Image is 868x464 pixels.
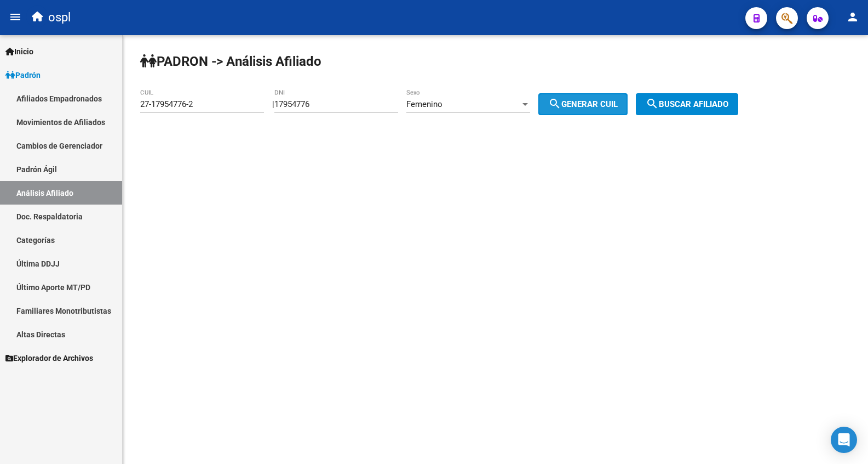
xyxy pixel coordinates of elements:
[846,10,859,24] mat-icon: person
[5,69,41,81] span: Padrón
[548,97,561,110] mat-icon: search
[831,427,857,453] div: Open Intercom Messenger
[636,93,738,115] button: Buscar afiliado
[548,99,618,109] span: Generar CUIL
[646,97,659,110] mat-icon: search
[9,10,22,24] mat-icon: menu
[5,352,93,364] span: Explorador de Archivos
[538,93,628,115] button: Generar CUIL
[48,5,71,30] span: ospl
[5,46,33,58] span: Inicio
[140,54,321,69] strong: PADRON -> Análisis Afiliado
[646,99,728,109] span: Buscar afiliado
[406,99,442,109] span: Femenino
[272,99,636,109] div: |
